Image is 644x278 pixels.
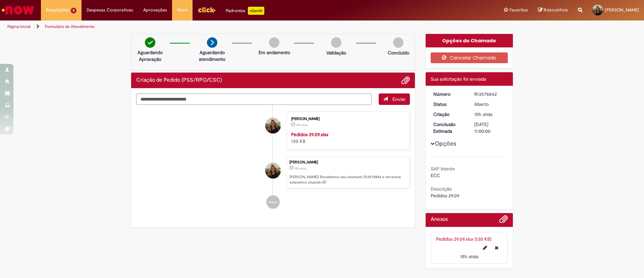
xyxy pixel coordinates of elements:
[291,131,328,137] a: Pedidos 29.09.xlsx
[379,93,410,105] button: Enviar
[291,117,403,121] div: [PERSON_NAME]
[289,160,406,164] div: [PERSON_NAME]
[538,7,568,13] a: Rascunhos
[326,49,346,56] p: Validação
[509,7,528,13] span: Favoritos
[136,77,222,83] h2: Criação de Pedido (PSS/RPO/CSC) Histórico de tíquete
[198,5,216,15] img: click_logo_yellow_360x200.png
[431,193,460,199] span: Pedidos 29.09
[428,121,470,134] dt: Conclusão Estimada
[401,76,410,85] button: Adicionar anexos
[428,101,470,108] dt: Status
[7,24,31,29] a: Página inicial
[431,166,455,172] b: SAP Interim
[269,37,279,48] img: img-circle-grey.png
[136,105,410,216] ul: Histórico de tíquete
[474,111,492,117] time: 29/09/2025 18:25:41
[46,7,69,13] span: Requisições
[460,253,478,260] time: 29/09/2025 18:25:40
[145,37,155,48] img: check-circle-green.png
[431,52,508,63] button: Cancelar Chamado
[136,93,372,105] textarea: Digite sua mensagem aqui...
[134,49,166,63] p: Aguardando Aprovação
[491,242,502,253] button: Excluir Pedidos 29.09.xlsx
[544,7,568,13] span: Rascunhos
[431,172,440,178] span: ECC
[1,3,35,17] img: ServiceNow
[296,123,308,127] time: 29/09/2025 18:25:40
[392,96,406,102] span: Enviar
[474,101,505,108] div: Aberto
[428,111,470,118] dt: Criação
[474,121,505,134] div: [DATE] 11:00:00
[259,49,290,56] p: Em andamento
[265,118,281,133] div: Lara Moccio Breim Solera
[436,236,491,242] a: Pedidos 29.09.xlsx (130 KB)
[143,7,167,13] span: Aprovações
[87,7,133,13] span: Despesas Corporativas
[226,7,264,15] div: Padroniza
[431,216,448,223] h2: Anexos
[248,7,264,15] p: +GenAi
[499,215,508,227] button: Adicionar anexos
[431,76,486,82] span: Sua solicitação foi enviada
[71,8,76,13] span: 5
[431,186,452,192] b: Descrição
[474,91,505,97] div: R13578842
[331,37,341,48] img: img-circle-grey.png
[5,21,424,33] ul: Trilhas de página
[265,163,281,178] div: Lara Moccio Breim Solera
[426,34,513,47] div: Opções do Chamado
[196,49,228,63] p: Aguardando atendimento
[294,166,306,170] span: 15h atrás
[45,24,95,29] a: Formulário de Atendimento
[289,174,406,185] p: [PERSON_NAME]! Recebemos seu chamado R13578842 e em breve estaremos atuando.
[474,111,492,117] span: 15h atrás
[388,49,409,56] p: Concluído
[479,242,491,253] button: Editar nome de arquivo Pedidos 29.09.xlsx
[393,37,404,48] img: img-circle-grey.png
[605,7,639,13] span: [PERSON_NAME]
[428,91,470,97] dt: Número
[296,123,308,127] span: 15h atrás
[207,37,217,48] img: arrow-next.png
[136,157,410,189] li: Lara Moccio Breim Solera
[294,166,306,170] time: 29/09/2025 18:25:41
[474,111,505,118] div: 29/09/2025 18:25:41
[291,131,403,145] div: 130 KB
[177,7,187,13] span: More
[460,253,478,260] span: 15h atrás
